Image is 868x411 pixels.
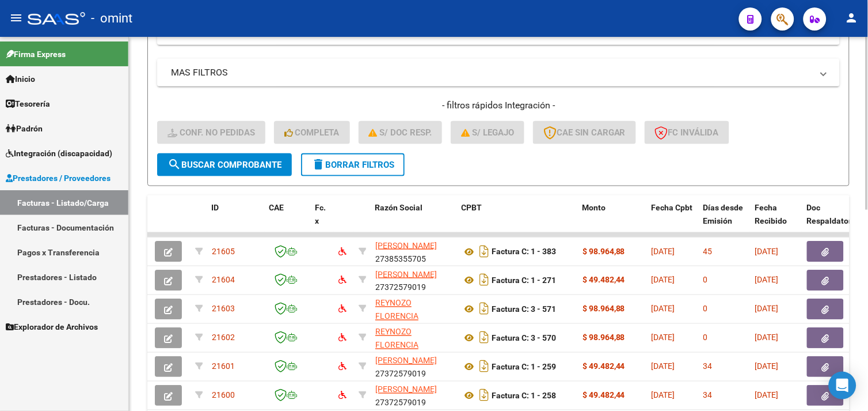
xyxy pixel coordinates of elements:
[375,239,452,263] div: 27385355705
[212,276,235,285] span: 21604
[703,276,708,285] span: 0
[645,121,729,144] button: FC Inválida
[212,304,235,314] span: 21603
[652,276,675,285] span: [DATE]
[157,153,292,176] button: Buscar Comprobante
[6,320,98,333] span: Explorador de Archivos
[269,203,284,212] span: CAE
[577,195,646,246] datatable-header-cell: Monto
[167,157,181,171] mat-icon: search
[375,383,452,408] div: 27372579019
[171,66,812,79] mat-panel-title: MAS FILTROS
[755,304,779,314] span: [DATE]
[583,391,625,400] strong: $ 49.482,44
[207,195,264,246] datatable-header-cell: ID
[375,297,452,321] div: 27328822607
[284,127,340,138] span: Completa
[167,127,255,138] span: Conf. no pedidas
[582,203,606,212] span: Monto
[274,121,350,144] button: Completa
[375,270,437,279] span: [PERSON_NAME]
[755,203,787,225] span: Fecha Recibido
[375,241,437,250] span: [PERSON_NAME]
[6,172,111,184] span: Prestadores / Proveedores
[264,195,310,246] datatable-header-cell: CAE
[583,333,625,342] strong: $ 98.964,88
[703,362,713,371] span: 34
[456,195,577,246] datatable-header-cell: CPBT
[543,127,626,138] span: CAE SIN CARGAR
[9,11,23,25] mat-icon: menu
[652,362,675,371] span: [DATE]
[375,356,437,365] span: [PERSON_NAME]
[91,6,132,31] span: - omint
[451,121,524,144] button: S/ legajo
[375,203,422,212] span: Razón Social
[375,268,452,292] div: 27372579019
[750,195,802,246] datatable-header-cell: Fecha Recibido
[806,203,858,225] span: Doc Respaldatoria
[492,276,556,285] strong: Factura C: 1 - 271
[6,73,35,85] span: Inicio
[375,299,418,321] span: REYNOZO FLORENCIA
[755,391,779,400] span: [DATE]
[301,153,405,176] button: Borrar Filtros
[492,391,556,401] strong: Factura C: 1 - 258
[533,121,636,144] button: CAE SIN CARGAR
[703,247,713,256] span: 45
[461,203,482,212] span: CPBT
[755,362,779,371] span: [DATE]
[652,333,675,342] span: [DATE]
[703,333,708,342] span: 0
[212,362,235,371] span: 21601
[315,203,326,225] span: Fc. x
[492,363,556,372] strong: Factura C: 1 - 259
[477,300,492,318] i: Descargar documento
[583,362,625,371] strong: $ 49.482,44
[652,304,675,314] span: [DATE]
[211,203,219,212] span: ID
[157,59,840,86] mat-expansion-panel-header: MAS FILTROS
[477,357,492,376] i: Descargar documento
[311,157,325,171] mat-icon: delete
[477,329,492,347] i: Descargar documento
[477,271,492,289] i: Descargar documento
[652,247,675,256] span: [DATE]
[829,372,856,399] div: Open Intercom Messenger
[492,305,556,314] strong: Factura C: 3 - 571
[655,127,719,138] span: FC Inválida
[755,247,779,256] span: [DATE]
[6,97,50,110] span: Tesorería
[755,276,779,285] span: [DATE]
[370,195,456,246] datatable-header-cell: Razón Social
[375,355,452,379] div: 27372579019
[651,203,692,212] span: Fecha Cpbt
[375,326,452,350] div: 27328822607
[6,48,66,61] span: Firma Express
[310,195,333,246] datatable-header-cell: Fc. x
[492,247,556,257] strong: Factura C: 1 - 383
[703,391,713,400] span: 34
[492,334,556,343] strong: Factura C: 3 - 570
[359,121,443,144] button: S/ Doc Resp.
[369,127,432,138] span: S/ Doc Resp.
[646,195,698,246] datatable-header-cell: Fecha Cpbt
[703,203,743,225] span: Días desde Emisión
[755,333,779,342] span: [DATE]
[375,327,418,350] span: REYNOZO FLORENCIA
[157,121,265,144] button: Conf. no pedidas
[311,160,394,170] span: Borrar Filtros
[157,99,840,112] h4: - filtros rápidos Integración -
[583,247,625,256] strong: $ 98.964,88
[212,391,235,400] span: 21600
[461,127,514,138] span: S/ legajo
[212,333,235,342] span: 21602
[703,304,708,314] span: 0
[583,304,625,314] strong: $ 98.964,88
[167,160,281,170] span: Buscar Comprobante
[6,122,43,135] span: Padrón
[845,11,859,25] mat-icon: person
[652,391,675,400] span: [DATE]
[583,276,625,285] strong: $ 49.482,44
[212,247,235,256] span: 21605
